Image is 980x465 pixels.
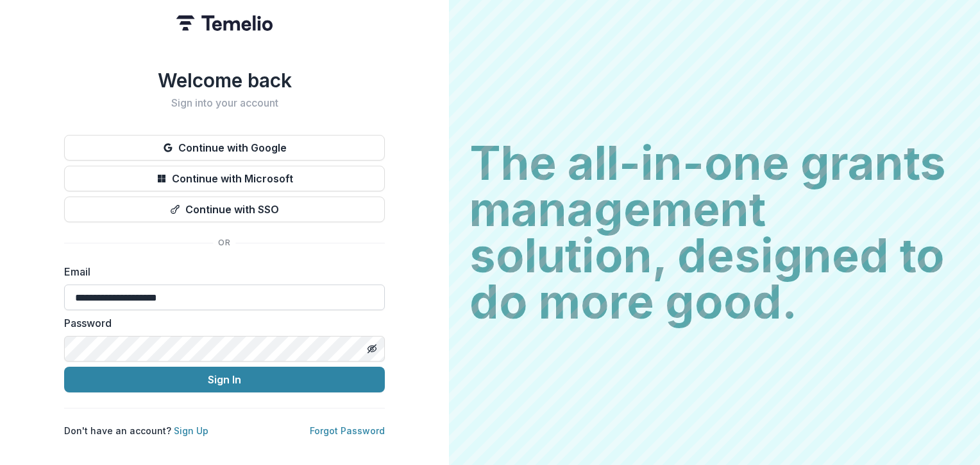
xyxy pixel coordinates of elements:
label: Email [64,264,377,279]
h2: Sign into your account [64,97,385,109]
button: Continue with Microsoft [64,166,385,191]
h1: Welcome back [64,69,385,92]
p: Don't have an account? [64,424,208,437]
button: Sign In [64,367,385,392]
button: Continue with Google [64,135,385,161]
button: Continue with SSO [64,197,385,222]
a: Forgot Password [310,425,385,436]
button: Toggle password visibility [362,338,382,359]
label: Password [64,315,377,331]
img: Temelio [176,15,273,31]
a: Sign Up [174,425,208,436]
